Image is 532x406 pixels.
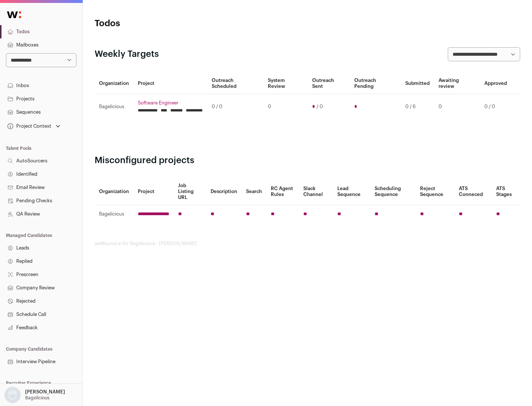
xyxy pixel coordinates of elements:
th: Submitted [401,73,434,94]
td: 0 [434,94,480,120]
h2: Weekly Targets [95,48,159,60]
div: Project Context [6,123,51,129]
th: Search [242,178,266,205]
th: Lead Sequence [333,178,370,205]
a: Software Engineer [138,100,203,106]
th: System Review [263,73,307,94]
td: 0 [263,94,307,120]
th: Project [133,73,207,94]
th: Reject Sequence [416,178,455,205]
td: 0 / 0 [480,94,511,120]
th: Description [206,178,242,205]
th: Approved [480,73,511,94]
th: Outreach Pending [350,73,400,94]
footer: wellfound:ai for Bagelicious - [PERSON_NAME] [95,241,520,247]
p: Bagelicious [25,395,50,401]
th: Organization [95,73,133,94]
th: Awaiting review [434,73,480,94]
th: Scheduling Sequence [370,178,416,205]
th: Organization [95,178,133,205]
th: Outreach Sent [308,73,350,94]
td: 0 / 6 [401,94,434,120]
p: [PERSON_NAME] [25,389,65,395]
td: Bagelicious [95,205,133,223]
td: 0 / 0 [207,94,263,120]
th: ATS Conneced [454,178,491,205]
button: Open dropdown [3,387,66,403]
span: / 0 [317,104,323,110]
th: RC Agent Rules [266,178,299,205]
th: Slack Channel [299,178,333,205]
h1: Todos [95,18,236,30]
button: Open dropdown [6,121,62,131]
h2: Misconfigured projects [95,155,520,166]
th: Job Listing URL [174,178,206,205]
img: Wellfound [3,7,25,22]
td: Bagelicious [95,94,133,120]
th: ATS Stages [492,178,520,205]
img: nopic.png [4,387,21,403]
th: Outreach Scheduled [207,73,263,94]
th: Project [133,178,174,205]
